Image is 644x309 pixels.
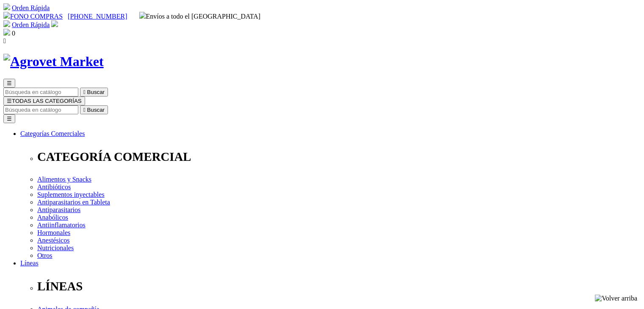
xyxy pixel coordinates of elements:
span: Buscar [87,107,105,113]
a: Acceda a su cuenta de cliente [51,21,58,28]
a: Nutricionales [37,244,74,251]
p: LÍNEAS [37,279,641,293]
button:  Buscar [80,105,108,114]
span: ☰ [7,80,12,86]
img: Volver arriba [595,295,637,302]
img: delivery-truck.svg [139,12,146,19]
a: Líneas [20,259,39,267]
a: Orden Rápida [12,4,50,11]
a: Anabólicos [37,214,68,221]
span: ☰ [7,98,12,104]
span: 0 [12,30,15,37]
a: Antiparasitarios [37,206,80,213]
a: Hormonales [37,229,70,236]
a: Antibióticos [37,183,71,190]
button:  Buscar [80,88,108,97]
img: user.svg [51,20,58,27]
img: Agrovet Market [3,54,104,69]
a: Antiinflamatorios [37,221,86,229]
a: [PHONE_NUMBER] [68,13,127,20]
input: Buscar [3,105,78,114]
i:  [83,107,86,113]
input: Buscar [3,88,78,97]
button: ☰ [3,114,15,123]
i:  [83,89,86,95]
button: ☰TODAS LAS CATEGORÍAS [3,97,85,105]
a: Antiparasitarios en Tableta [37,199,110,206]
img: shopping-bag.svg [3,29,10,36]
a: Otros [37,252,53,259]
p: CATEGORÍA COMERCIAL [37,150,641,164]
img: phone.svg [3,12,10,19]
a: Anestésicos [37,237,69,244]
a: Orden Rápida [12,21,50,28]
a: FONO COMPRAS [3,13,63,20]
span: Envíos a todo el [GEOGRAPHIC_DATA] [139,13,261,20]
img: shopping-cart.svg [3,20,10,27]
a: Categorías Comerciales [20,130,85,137]
i:  [3,37,6,44]
button: ☰ [3,79,15,88]
span: Buscar [87,89,105,95]
a: Suplementos inyectables [37,191,105,198]
img: shopping-cart.svg [3,3,10,10]
a: Alimentos y Snacks [37,176,91,183]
